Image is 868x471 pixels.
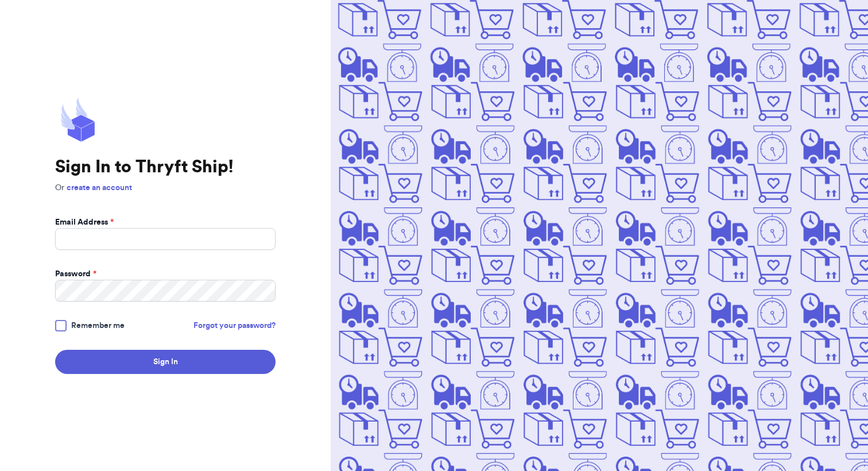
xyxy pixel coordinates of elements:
span: Remember me [71,320,125,331]
p: Or [55,182,276,194]
h1: Sign In to Thryft Ship! [55,157,276,177]
button: Sign In [55,350,276,374]
label: Email Address [55,217,114,228]
a: create an account [67,184,132,192]
label: Password [55,268,96,280]
a: Forgot your password? [193,320,276,331]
